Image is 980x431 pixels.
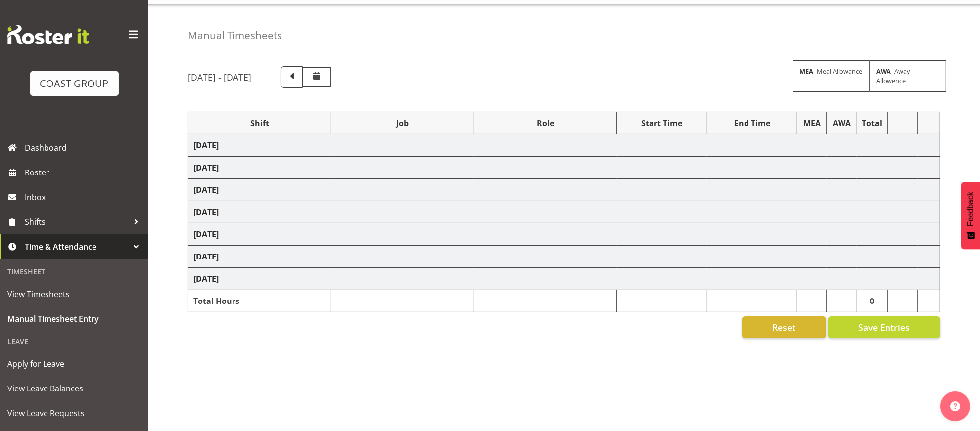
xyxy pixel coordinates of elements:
[2,306,146,331] a: Manual Timesheet Entry
[7,311,141,326] span: Manual Timesheet Entry
[7,25,89,44] img: Rosterit website logo
[857,290,887,312] td: 0
[188,157,940,179] td: [DATE]
[25,190,143,205] span: Inbox
[2,261,146,282] div: Timesheet
[188,30,282,41] h4: Manual Timesheets
[188,223,940,246] td: [DATE]
[862,117,883,129] div: Total
[870,60,946,92] div: - Away Allowence
[2,401,146,426] a: View Leave Requests
[188,246,940,268] td: [DATE]
[25,239,129,254] span: Time & Attendance
[479,117,612,129] div: Role
[802,117,821,129] div: MEA
[2,282,146,306] a: View Timesheets
[40,76,109,91] div: COAST GROUP
[7,356,141,371] span: Apply for Leave
[336,117,469,129] div: Job
[188,179,940,201] td: [DATE]
[188,134,940,157] td: [DATE]
[193,117,326,129] div: Shift
[25,165,143,180] span: Roster
[858,321,910,334] span: Save Entries
[2,376,146,401] a: View Leave Balances
[25,215,129,229] span: Shifts
[966,192,975,226] span: Feedback
[7,287,141,302] span: View Timesheets
[2,351,146,376] a: Apply for Leave
[828,316,940,338] button: Save Entries
[961,182,980,249] button: Feedback - Show survey
[188,268,940,290] td: [DATE]
[742,316,826,338] button: Reset
[793,60,870,92] div: - Meal Allowance
[7,406,141,421] span: View Leave Requests
[622,117,701,129] div: Start Time
[7,381,141,396] span: View Leave Balances
[712,117,792,129] div: End Time
[2,331,146,351] div: Leave
[799,67,813,76] strong: MEA
[950,401,960,411] img: help-xxl-2.png
[188,201,940,223] td: [DATE]
[25,140,143,155] span: Dashboard
[876,67,891,76] strong: AWA
[188,290,331,312] td: Total Hours
[188,72,251,83] h5: [DATE] - [DATE]
[772,321,795,334] span: Reset
[832,117,851,129] div: AWA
